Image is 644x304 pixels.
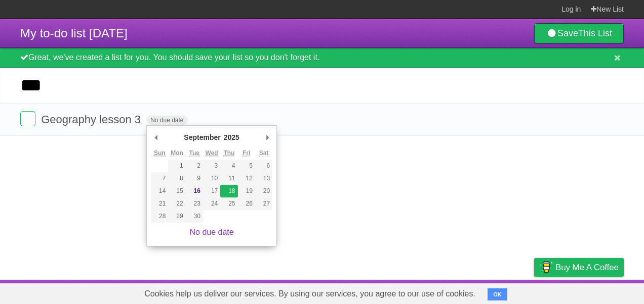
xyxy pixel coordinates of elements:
button: 11 [220,172,237,185]
span: No due date [146,116,187,125]
button: 25 [220,197,237,210]
label: Done [20,111,35,126]
button: 17 [203,185,220,197]
button: 29 [168,210,185,223]
abbr: Friday [243,149,250,157]
button: 24 [203,197,220,210]
a: Buy me a coffee [534,258,624,277]
abbr: Thursday [223,149,234,157]
a: Privacy [521,282,547,301]
button: 21 [151,197,168,210]
button: 30 [186,210,203,223]
button: 28 [151,210,168,223]
button: 18 [220,185,237,197]
a: SaveThis List [534,23,624,43]
button: OK [488,288,507,300]
b: This List [578,28,612,38]
span: Cookies help us deliver our services. By using our services, you agree to our use of cookies. [134,284,486,304]
span: Geography lesson 3 [41,113,143,126]
button: 6 [255,160,272,172]
a: Terms [487,282,509,301]
abbr: Monday [171,149,183,157]
button: Previous Month [151,130,161,145]
button: 2 [186,160,203,172]
button: 23 [186,197,203,210]
button: 13 [255,172,272,185]
img: Buy me a coffee [539,259,553,276]
abbr: Saturday [259,149,269,157]
button: 10 [203,172,220,185]
a: Suggest a feature [560,282,624,301]
span: Buy me a coffee [555,259,619,276]
button: 7 [151,172,168,185]
div: 2025 [222,130,241,145]
a: Developers [433,282,474,301]
button: 1 [168,160,185,172]
button: 16 [186,185,203,197]
abbr: Tuesday [189,149,199,157]
button: 19 [238,185,255,197]
div: September [182,130,222,145]
button: 8 [168,172,185,185]
button: 4 [220,160,237,172]
button: 9 [186,172,203,185]
button: 22 [168,197,185,210]
span: My to-do list [DATE] [20,26,128,40]
button: 5 [238,160,255,172]
button: 14 [151,185,168,197]
button: 12 [238,172,255,185]
button: 3 [203,160,220,172]
a: No due date [190,228,234,236]
abbr: Sunday [154,149,166,157]
a: About [399,282,421,301]
button: 26 [238,197,255,210]
button: 20 [255,185,272,197]
button: 15 [168,185,185,197]
abbr: Wednesday [206,149,218,157]
button: 27 [255,197,272,210]
button: Next Month [262,130,272,145]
